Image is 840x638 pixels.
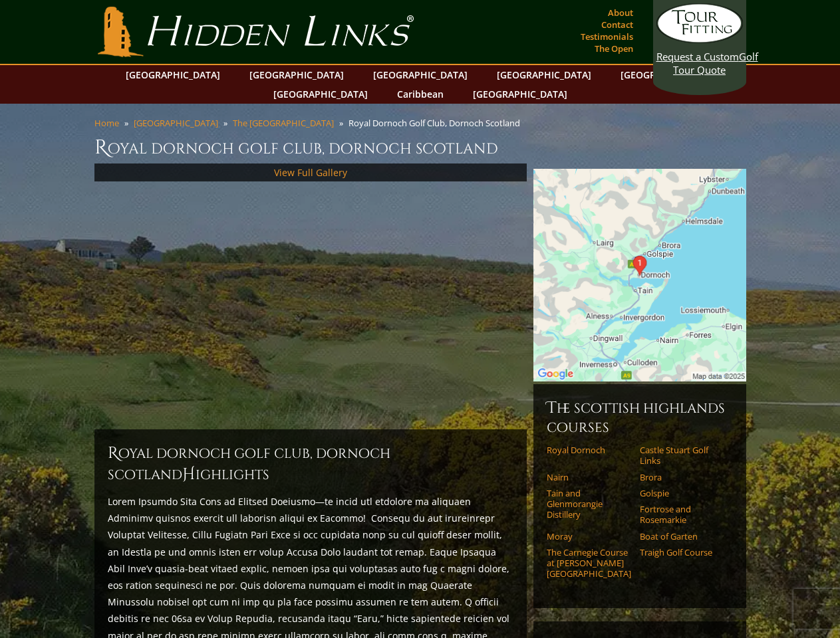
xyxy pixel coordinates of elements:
[656,50,739,63] span: Request a Custom
[640,531,724,542] a: Boat of Garten
[577,27,636,46] a: Testimonials
[656,3,743,76] a: Request a CustomGolf Tour Quote
[134,117,218,129] a: [GEOGRAPHIC_DATA]
[547,488,631,520] a: Tain and Glenmorangie Distillery
[640,445,724,467] a: Castle Stuart Golf Links
[547,472,631,482] a: Nairn
[640,488,724,498] a: Golspie
[547,531,631,542] a: Moray
[366,65,474,84] a: [GEOGRAPHIC_DATA]
[119,65,227,84] a: [GEOGRAPHIC_DATA]
[640,472,724,482] a: Brora
[349,117,525,129] li: Royal Dornoch Golf Club, Dornoch Scotland
[490,65,598,84] a: [GEOGRAPHIC_DATA]
[605,3,636,22] a: About
[182,464,196,485] span: H
[547,397,733,437] h6: The Scottish Highlands Courses
[598,15,636,34] a: Contact
[533,169,746,381] img: Google Map of Royal Dornoch Golf Club, Golf Road, Dornoch, Scotland, United Kingdom
[640,504,724,526] a: Fortrose and Rosemarkie
[94,117,119,129] a: Home
[267,84,374,104] a: [GEOGRAPHIC_DATA]
[390,84,450,104] a: Caribbean
[614,65,722,84] a: [GEOGRAPHIC_DATA]
[94,134,746,161] h1: Royal Dornoch Golf Club, Dornoch Scotland
[640,547,724,558] a: Traigh Golf Course
[466,84,574,104] a: [GEOGRAPHIC_DATA]
[108,443,513,485] h2: Royal Dornoch Golf Club, Dornoch Scotland ighlights
[547,547,631,580] a: The Carnegie Course at [PERSON_NAME][GEOGRAPHIC_DATA]
[547,445,631,455] a: Royal Dornoch
[233,117,334,129] a: The [GEOGRAPHIC_DATA]
[274,166,347,179] a: View Full Gallery
[591,39,636,58] a: The Open
[243,65,350,84] a: [GEOGRAPHIC_DATA]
